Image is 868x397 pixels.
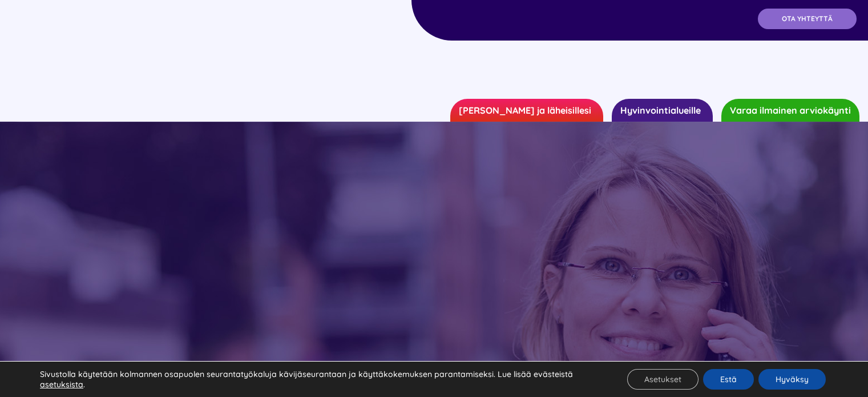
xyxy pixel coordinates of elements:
a: Varaa ilmainen arviokäynti [721,99,859,122]
button: Asetukset [627,369,699,390]
a: [PERSON_NAME] ja läheisillesi [450,99,603,122]
button: Hyväksy [758,369,826,390]
a: Hyvinvointialueille [612,99,713,122]
span: OTA YHTEYTTÄ [782,15,833,23]
button: asetuksista [40,379,83,390]
a: OTA YHTEYTTÄ [758,9,857,29]
p: Sivustolla käytetään kolmannen osapuolen seurantatyökaluja kävijäseurantaan ja käyttäkokemuksen p... [40,369,599,390]
button: Estä [703,369,754,390]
